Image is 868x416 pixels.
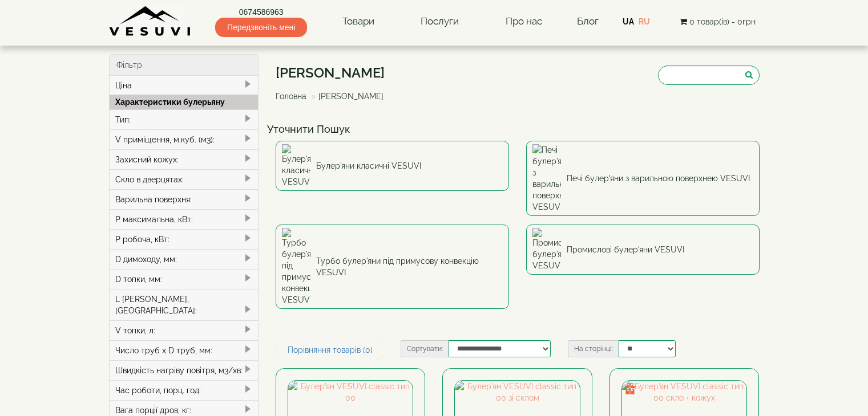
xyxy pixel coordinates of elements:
[689,17,756,26] span: 0 товар(ів) - 0грн
[526,225,760,275] a: Промислові булер'яни VESUVI Промислові булер'яни VESUVI
[110,209,259,229] div: P максимальна, кВт:
[110,169,259,189] div: Скло в дверцятах:
[110,149,259,169] div: Захисний кожух:
[331,9,386,35] a: Товари
[526,141,760,216] a: Печі булер'яни з варильною поверхнею VESUVI Печі булер'яни з варильною поверхнею VESUVI
[282,228,310,305] img: Турбо булер'яни під примусову конвекцію VESUVI
[110,229,259,249] div: P робоча, кВт:
[639,17,650,26] a: RU
[267,124,768,135] h4: Уточнити Пошук
[276,340,385,360] a: Порівняння товарів (0)
[282,144,310,187] img: Булер'яни класичні VESUVI
[110,320,259,340] div: V топки, л:
[110,189,259,209] div: Варильна поверхня:
[215,18,307,37] span: Передзвоніть мені
[110,249,259,269] div: D димоходу, мм:
[110,95,259,109] div: Характеристики булерьяну
[309,91,383,102] li: [PERSON_NAME]
[577,15,599,27] a: Блог
[110,289,259,320] div: L [PERSON_NAME], [GEOGRAPHIC_DATA]:
[110,360,259,380] div: Швидкість нагріву повітря, м3/хв:
[623,17,634,26] a: UA
[110,380,259,400] div: Час роботи, порц. год:
[676,15,759,28] button: 0 товар(ів) - 0грн
[532,228,561,271] img: Промислові булер'яни VESUVI
[276,141,509,191] a: Булер'яни класичні VESUVI Булер'яни класичні VESUVI
[624,383,636,394] img: gift
[110,340,259,360] div: Число труб x D труб, мм:
[110,129,259,149] div: V приміщення, м.куб. (м3):
[110,269,259,289] div: D топки, мм:
[276,66,392,80] h1: [PERSON_NAME]
[110,55,259,76] div: Фільтр
[276,92,306,101] a: Головна
[494,9,554,35] a: Про нас
[276,225,509,309] a: Турбо булер'яни під примусову конвекцію VESUVI Турбо булер'яни під примусову конвекцію VESUVI
[110,76,259,95] div: Ціна
[409,9,470,35] a: Послуги
[109,6,192,37] img: Завод VESUVI
[401,340,449,357] label: Сортувати:
[110,109,259,129] div: Тип:
[532,144,561,213] img: Печі булер'яни з варильною поверхнею VESUVI
[215,6,307,18] a: 0674586963
[568,340,619,357] label: На сторінці:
